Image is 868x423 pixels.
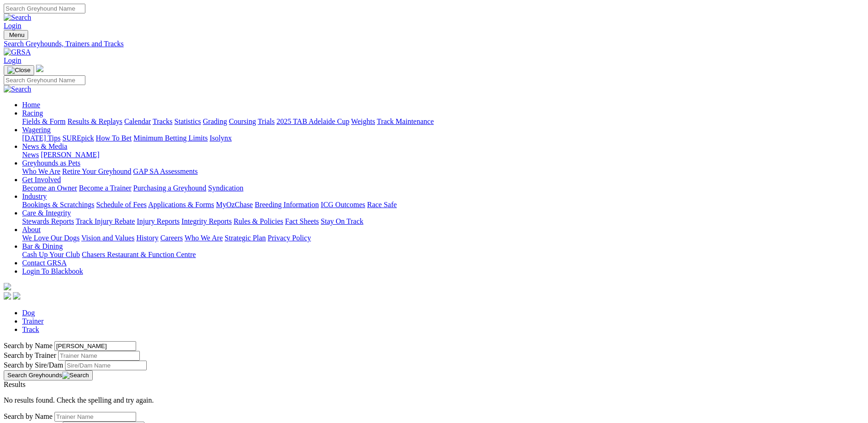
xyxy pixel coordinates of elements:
input: Search by Sire/Dam name [65,361,147,370]
div: Wagering [22,134,864,142]
label: Search by Name [4,342,53,349]
a: Track [22,325,39,333]
a: Fact Sheets [285,217,319,225]
a: SUREpick [62,134,94,142]
button: Search Greyhounds [4,370,93,380]
a: Cash Up Your Club [22,251,80,258]
input: Search by Trainer Name [54,412,136,422]
a: About [22,226,41,233]
a: Search Greyhounds, Trainers and Tracks [4,40,864,48]
div: Industry [22,201,864,209]
a: Rules & Policies [233,217,283,225]
a: Greyhounds as Pets [22,159,80,167]
img: Search [62,372,89,379]
label: Search by Sire/Dam [4,361,63,369]
a: Race Safe [367,201,396,208]
a: [DATE] Tips [22,134,60,142]
a: Login To Blackbook [22,267,83,275]
a: Schedule of Fees [96,201,146,208]
img: facebook.svg [4,292,11,300]
input: Search by Trainer name [58,351,140,361]
a: MyOzChase [216,201,253,208]
a: News [22,151,39,159]
a: Minimum Betting Limits [133,134,208,142]
a: Applications & Forms [148,201,214,208]
img: twitter.svg [13,292,20,300]
a: GAP SA Assessments [133,167,198,175]
a: Who We Are [22,167,60,175]
a: Industry [22,192,47,200]
a: Coursing [229,117,256,125]
a: Stay On Track [321,217,363,225]
a: Stewards Reports [22,217,74,225]
a: Become a Trainer [79,184,132,192]
a: Strategic Plan [225,234,266,242]
a: 2025 TAB Adelaide Cup [276,117,349,125]
a: Trainer [22,317,44,325]
a: Track Injury Rebate [76,217,135,225]
a: Trials [257,117,275,125]
a: Racing [22,109,43,117]
a: History [136,234,158,242]
a: Who We Are [185,234,223,242]
div: Racing [22,117,864,126]
a: Fields & Form [22,117,66,125]
a: Syndication [208,184,243,192]
p: No results found. Check the spelling and try again. [4,396,864,405]
a: We Love Our Dogs [22,234,79,242]
img: Close [7,67,30,74]
a: Become an Owner [22,184,77,192]
a: News & Media [22,142,67,150]
a: Privacy Policy [268,234,311,242]
div: News & Media [22,151,864,159]
a: Grading [203,117,227,125]
div: Greyhounds as Pets [22,167,864,176]
div: Get Involved [22,184,864,192]
a: ICG Outcomes [321,201,365,208]
a: Results & Replays [67,117,122,125]
a: Care & Integrity [22,209,71,217]
a: Track Maintenance [377,117,434,125]
div: About [22,234,864,242]
a: Get Involved [22,176,61,184]
img: Search [4,85,31,93]
a: Wagering [22,126,51,134]
a: Weights [351,117,375,125]
a: Dog [22,309,35,317]
img: logo-grsa-white.png [36,65,43,72]
label: Search by Name [4,412,53,420]
a: Login [4,22,21,30]
a: Tracks [153,117,173,125]
a: Contact GRSA [22,259,66,267]
a: Home [22,101,40,109]
img: Search [4,13,31,22]
a: Retire Your Greyhound [62,167,132,175]
input: Search by Greyhound name [54,341,136,351]
a: Statistics [174,117,201,125]
div: Care & Integrity [22,217,864,226]
a: Bookings & Scratchings [22,201,94,208]
a: Calendar [124,117,151,125]
a: Breeding Information [255,201,319,208]
div: Bar & Dining [22,251,864,259]
div: Results [4,380,864,389]
input: Search [4,4,85,13]
input: Search [4,75,85,85]
span: Menu [9,31,24,38]
a: How To Bet [96,134,132,142]
a: Careers [160,234,183,242]
img: GRSA [4,48,31,56]
a: [PERSON_NAME] [41,151,99,159]
button: Toggle navigation [4,65,34,75]
a: Isolynx [210,134,232,142]
a: Purchasing a Greyhound [133,184,206,192]
a: Injury Reports [137,217,180,225]
button: Toggle navigation [4,30,28,40]
a: Login [4,56,21,64]
a: Vision and Values [81,234,134,242]
a: Integrity Reports [181,217,232,225]
img: logo-grsa-white.png [4,283,11,290]
label: Search by Trainer [4,351,56,359]
a: Chasers Restaurant & Function Centre [82,251,196,258]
